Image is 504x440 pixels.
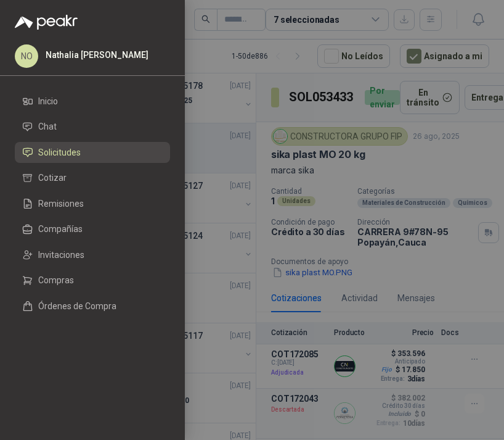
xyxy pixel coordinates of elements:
[15,168,170,189] a: Cotizar
[38,199,84,209] span: Remisiones
[15,270,170,291] a: Compras
[15,15,78,30] img: Logo peakr
[38,275,74,285] span: Compras
[46,51,148,59] p: Nathalia [PERSON_NAME]
[15,44,38,68] div: NO
[15,117,170,138] a: Chat
[15,91,170,112] a: Inicio
[38,224,83,234] span: Compañías
[38,147,81,157] span: Solicitudes
[38,173,67,183] span: Cotizar
[15,142,170,163] a: Solicitudes
[15,296,170,317] a: Órdenes de Compra
[15,244,170,265] a: Invitaciones
[38,96,58,106] span: Inicio
[15,219,170,240] a: Compañías
[38,122,57,131] span: Chat
[38,250,84,260] span: Invitaciones
[15,193,170,214] a: Remisiones
[38,301,116,311] span: Órdenes de Compra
